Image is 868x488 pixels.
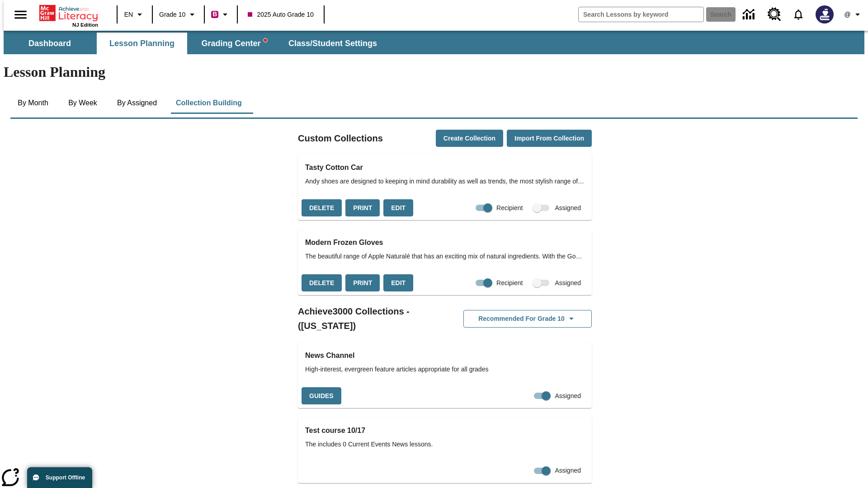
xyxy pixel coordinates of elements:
[305,349,585,362] h3: News Channel
[383,274,413,292] button: Edit
[120,6,149,23] button: Language: EN, Select a language
[97,33,187,54] button: Lesson Planning
[555,203,581,213] span: Assigned
[124,10,133,19] span: EN
[816,5,834,23] img: Avatar
[10,92,56,114] button: By Month
[383,199,413,217] button: Edit
[169,92,249,114] button: Collection Building
[248,10,313,19] span: 2025 Auto Grade 10
[39,3,98,28] div: Home
[305,177,585,186] span: Andy shoes are designed to keeping in mind durability as well as trends, the most stylish range o...
[496,203,523,213] span: Recipient
[507,130,592,147] button: Import from Collection
[109,38,175,49] span: Lesson Planning
[302,387,341,405] button: Guides
[110,92,164,114] button: By Assigned
[305,252,585,261] span: The beautiful range of Apple Naturalé that has an exciting mix of natural ingredients. With the G...
[156,6,201,23] button: Grade: Grade 10, Select a grade
[305,424,585,437] h3: Test course 10/17
[737,2,762,27] a: Data Center
[555,278,581,288] span: Assigned
[46,474,85,481] span: Support Offline
[302,274,342,292] button: Delete
[298,131,383,145] h2: Custom Collections
[305,161,585,174] h3: Tasty Cotton Car
[281,33,384,54] button: Class/Student Settings
[159,10,185,19] span: Grade 10
[4,64,864,80] h1: Lesson Planning
[463,310,592,328] button: Recommended for Grade 10
[436,130,503,147] button: Create Collection
[212,9,217,20] span: B
[787,3,810,26] a: Notifications
[4,31,864,54] div: SubNavbar
[555,391,581,401] span: Assigned
[839,6,868,23] button: Profile/Settings
[305,236,585,249] h3: Modern Frozen Gloves
[189,33,279,54] button: Grading Center
[844,10,850,19] span: @
[345,274,380,292] button: Print, will open in a new window
[302,199,342,217] button: Delete
[27,467,92,488] button: Support Offline
[4,33,385,54] div: SubNavbar
[28,38,71,49] span: Dashboard
[288,38,377,49] span: Class/Student Settings
[201,38,267,49] span: Grading Center
[5,33,95,54] button: Dashboard
[345,199,380,217] button: Print, will open in a new window
[264,38,267,42] svg: writing assistant alert
[555,466,581,475] span: Assigned
[810,3,839,26] button: Select a new avatar
[72,22,98,28] span: NJ Edition
[298,304,445,333] h2: Achieve3000 Collections - ([US_STATE])
[762,2,787,27] a: Resource Center, Will open in new tab
[305,440,585,449] span: The includes 0 Current Events News lessons.
[39,4,98,22] a: Home
[7,1,34,28] button: Open side menu
[305,365,585,374] span: High-interest, evergreen feature articles appropriate for all grades
[579,7,703,22] input: search field
[60,92,105,114] button: By Week
[208,6,234,23] button: Boost Class color is violet red. Change class color
[496,278,523,288] span: Recipient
